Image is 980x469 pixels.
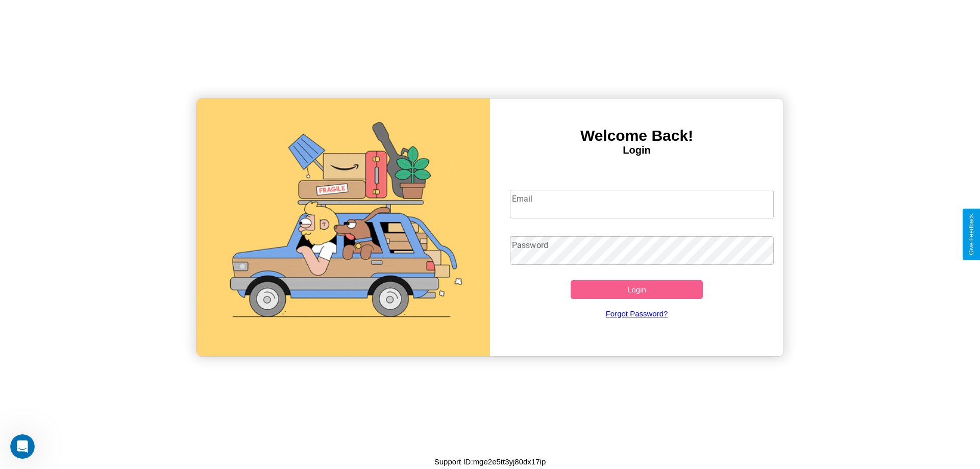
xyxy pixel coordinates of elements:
h4: Login [490,144,783,156]
button: Login [571,280,703,299]
p: Support ID: mge2e5tt3yj80dx17ip [434,455,546,468]
iframe: Intercom live chat [10,434,35,459]
h3: Welcome Back! [490,127,783,144]
a: Forgot Password? [505,299,769,328]
div: Give Feedback [968,214,975,255]
img: gif [197,98,490,356]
